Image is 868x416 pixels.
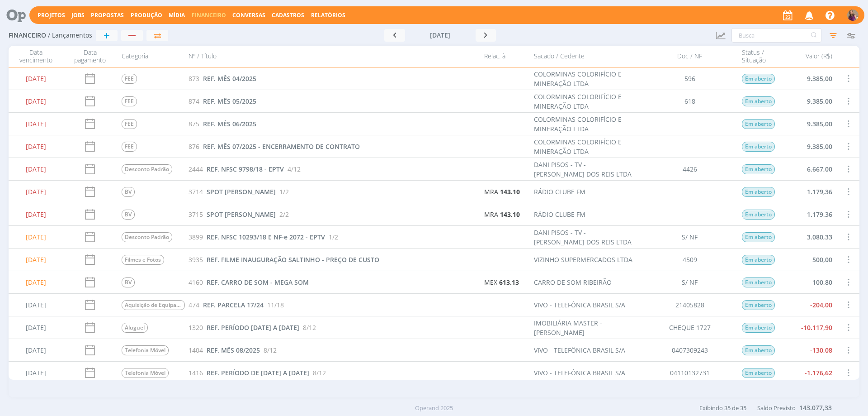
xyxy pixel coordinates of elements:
span: Em aberto [742,345,775,355]
button: Jobs [69,12,87,19]
div: 1.179,36 [783,203,837,225]
span: Em aberto [742,142,775,152]
span: REF. NFSC 10293/18 E NF-e 2072 - EPTV [207,233,325,241]
div: [DATE] [9,294,63,316]
span: Em aberto [742,300,775,310]
div: 1.179,36 [783,181,837,203]
div: 596 [642,67,737,90]
div: [DATE] [9,203,63,225]
span: Em aberto [742,210,775,220]
div: 9.385,00 [783,90,837,112]
div: Status / Situação [737,48,783,64]
div: VIVO - TELEFÔNICA BRASIL S/A [534,368,625,378]
span: REF. MÊS 08/2025 [207,346,260,354]
span: 3935 [189,255,203,264]
span: Em aberto [742,255,775,265]
button: A [847,7,859,23]
span: REF. MÊS 05/2025 [203,97,256,105]
a: SPOT [PERSON_NAME] [207,187,276,196]
div: [DATE] [9,362,63,384]
span: Em aberto [742,96,775,106]
span: SPOT [PERSON_NAME] [207,210,276,219]
span: Desconto Padrão [122,164,172,174]
div: [DATE] [9,181,63,203]
div: 04110132731 [642,362,737,384]
a: REF. MÊS 06/2025 [203,119,256,129]
img: A [847,10,859,21]
span: FEE [122,142,137,152]
button: + [96,30,118,41]
a: MRA143.10 [484,210,520,219]
span: 11/18 [267,300,284,310]
button: Relatórios [308,12,348,19]
span: SPOT [PERSON_NAME] [207,187,276,196]
div: 500,00 [783,249,837,271]
span: Em aberto [742,368,775,378]
b: 143.077,33 [799,403,832,412]
div: Sacado / Cedente [529,48,642,64]
span: 1320 [189,323,203,332]
div: COLORMINAS COLORIFÍCIO E MINERAÇÃO LTDA [534,92,638,111]
span: 4/12 [288,164,301,174]
div: -1.176,62 [783,362,837,384]
span: 875 [189,119,199,129]
div: Relac. à [480,48,529,64]
div: COLORMINAS COLORIFÍCIO E MINERAÇÃO LTDA [534,69,638,88]
a: Jobs [71,11,85,19]
a: REF. MÊS 04/2025 [203,74,256,83]
div: VIVO - TELEFÔNICA BRASIL S/A [534,345,625,355]
b: 613.13 [499,278,519,287]
div: 4426 [642,158,737,180]
span: 876 [189,142,199,151]
button: Conversas [230,12,268,19]
div: 9.385,00 [783,135,837,158]
a: REF. PERÍODO [DATE] A [DATE] [207,323,299,332]
a: REF. CARRO DE SOM - MEGA SOM [207,277,309,287]
a: Propostas [91,11,124,19]
div: 9.385,00 [783,113,837,135]
span: FEE [122,119,137,129]
div: [DATE] [9,67,63,90]
span: + [104,30,110,41]
a: Produção [131,11,162,19]
span: REF. MÊS 06/2025 [203,120,256,128]
a: MEX613.13 [484,277,519,287]
span: Telefonia Móvel [122,368,169,378]
div: 3.080,33 [783,226,837,248]
div: [DATE] [9,316,63,339]
span: FEE [122,74,137,84]
span: Em aberto [742,187,775,197]
div: [DATE] [9,90,63,112]
span: REF. NFSC 9798/18 - EPTV [207,165,284,173]
span: Aquisição de Equipamentos [122,300,185,310]
span: 873 [189,74,199,83]
div: DANI PISOS - TV - [PERSON_NAME] DOS REIS LTDA [534,228,638,247]
span: Nº / Título [189,53,217,60]
div: COLORMINAS COLORIFÍCIO E MINERAÇÃO LTDA [534,115,638,134]
div: [DATE] [9,339,63,361]
button: Mídia [166,12,188,19]
span: REF. MÊS 07/2025 - ENCERRAMENTO DE CONTRATO [203,142,360,151]
div: Valor (R$) [783,48,837,64]
span: 4160 [189,277,203,287]
span: Aluguel [122,323,148,333]
div: [DATE] [9,249,63,271]
a: REF. NFSC 10293/18 E NF-e 2072 - EPTV [207,232,325,242]
span: 1/2 [279,187,289,196]
span: REF. PARCELA 17/24 [203,301,264,309]
a: Projetos [38,11,65,19]
div: 6.667,00 [783,158,837,180]
span: Cadastros [272,11,304,19]
a: REF. PARCELA 17/24 [203,300,264,310]
button: Produção [128,12,165,19]
span: Em aberto [742,232,775,242]
div: VIZINHO SUPERMERCADOS LTDA [534,255,632,264]
b: 143.10 [500,187,520,196]
div: [DATE] [9,158,63,180]
a: Mídia [169,11,185,19]
div: Data vencimento [9,48,63,64]
a: REF. MÊS 07/2025 - ENCERRAMENTO DE CONTRATO [203,142,360,151]
span: Em aberto [742,164,775,174]
div: IMOBILIÁRIA MASTER - [PERSON_NAME] [534,318,638,337]
div: Categoria [117,48,185,64]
